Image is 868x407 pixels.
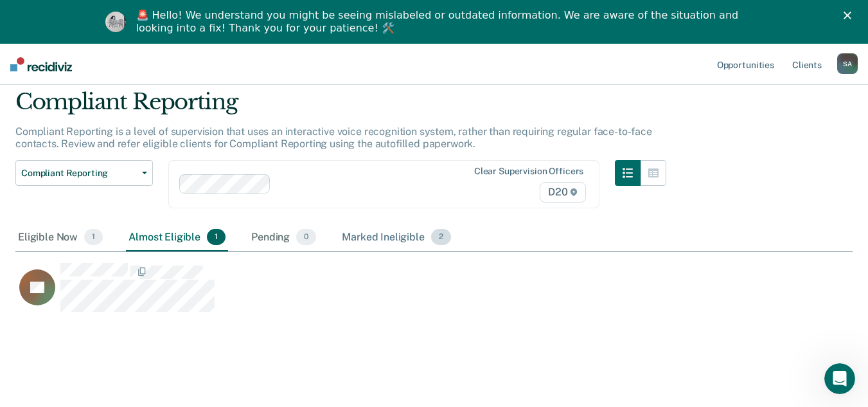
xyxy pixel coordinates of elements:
button: SA [837,53,858,74]
div: Pending0 [249,224,319,252]
a: Clients [790,44,824,85]
span: Compliant Reporting [21,168,137,179]
div: Marked Ineligible2 [339,224,454,252]
div: Almost Eligible1 [126,224,228,252]
span: 1 [84,229,103,246]
a: Opportunities [714,44,777,85]
div: Compliant Reporting [15,89,666,125]
p: Compliant Reporting is a level of supervision that uses an interactive voice recognition system, ... [15,125,652,150]
div: 🚨 Hello! We understand you might be seeing mislabeled or outdated information. We are aware of th... [136,9,743,35]
div: S A [837,53,858,74]
div: Close [844,12,856,19]
img: Profile image for Kim [105,12,126,32]
div: Clear supervision officers [474,166,583,177]
button: Compliant Reporting [15,160,153,186]
span: D20 [540,182,586,203]
span: 2 [431,229,451,246]
div: CaseloadOpportunityCell-00622790 [15,262,748,314]
iframe: Intercom live chat [824,363,855,394]
span: 1 [207,229,226,246]
span: 0 [296,229,316,246]
div: Eligible Now1 [15,224,105,252]
img: Recidiviz [10,57,72,71]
